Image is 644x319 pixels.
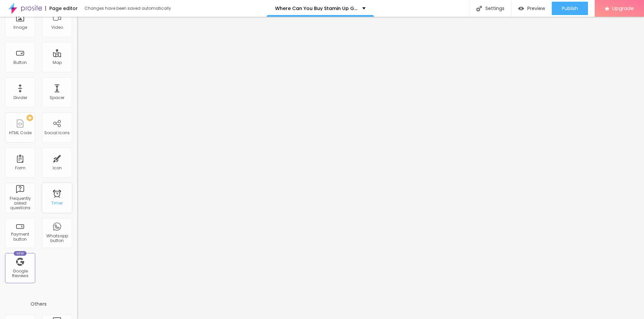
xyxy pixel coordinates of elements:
[51,25,63,30] div: Video
[275,6,357,11] p: Where Can You Buy Stamin Up Gummies
[50,95,64,100] div: Spacer
[13,25,27,30] div: Image
[476,6,482,11] img: Icone
[77,17,644,319] iframe: Editor
[15,166,25,170] div: Form
[13,95,27,100] div: Divider
[527,6,545,11] span: Preview
[512,2,552,15] button: Preview
[45,6,78,11] div: Page editor
[85,6,171,10] div: Changes have been saved automatically
[7,196,33,211] div: Frequently asked questions
[518,6,524,11] img: view-1.svg
[562,6,578,11] span: Publish
[7,232,33,242] div: Payment button
[13,60,27,65] div: Button
[14,251,26,256] div: New
[612,5,634,11] span: Upgrade
[53,60,62,65] div: Map
[53,166,62,170] div: Icon
[44,234,70,243] div: Whatsapp button
[552,2,588,15] button: Publish
[44,131,70,135] div: Social Icons
[7,269,33,278] div: Google Reviews
[9,131,32,135] div: HTML Code
[51,201,63,206] div: Timer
